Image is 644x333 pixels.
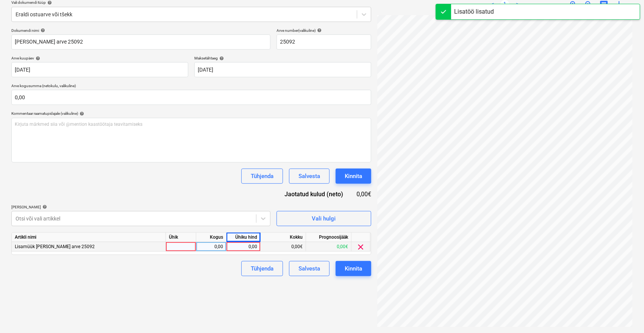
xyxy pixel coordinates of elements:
span: help [46,0,52,5]
button: Kinnita [336,261,371,276]
div: Dokumendi nimi [11,28,270,33]
span: help [34,56,40,61]
div: Kogus [196,233,227,242]
p: Arve kogusumma (netokulu, valikuline) [11,83,371,90]
div: [PERSON_NAME] [11,205,270,209]
button: Kinnita [336,169,371,184]
div: Kommentaar raamatupidajale (valikuline) [11,111,371,116]
div: Jaotatud kulud (neto) [273,190,355,199]
input: Arve kuupäeva pole määratud. [11,62,188,77]
div: 0,00€ [355,190,371,199]
div: Maksetähtaeg [194,56,371,61]
div: 0,00€ [261,242,306,252]
button: Salvesta [289,261,330,276]
span: help [39,28,45,33]
div: 0,00 [199,242,223,252]
div: Kinnita [345,171,362,181]
input: Arve number [277,34,371,50]
input: Dokumendi nimi [11,34,270,50]
input: Arve kogusumma (netokulu, valikuline) [11,90,371,105]
div: Prognoosijääk [306,233,352,242]
div: Ühik [166,233,196,242]
div: Lisatöö lisatud [454,7,494,16]
div: 0,00 [230,242,257,252]
div: Kinnita [345,264,362,274]
button: Tühjenda [241,261,283,276]
span: clear [356,242,366,252]
button: Tühjenda [241,169,283,184]
div: Kokku [261,233,306,242]
div: 0,00€ [306,242,352,252]
button: Vali hulgi [277,211,371,226]
span: help [218,56,224,61]
input: Tähtaega pole määratud [194,62,371,77]
div: Arve number (valikuline) [277,28,371,33]
div: Vali hulgi [312,214,336,224]
div: Tühjenda [251,264,274,274]
div: Arve kuupäev [11,56,188,61]
span: help [41,205,47,209]
div: Salvesta [299,171,320,181]
div: Salvesta [299,264,320,274]
span: help [316,28,322,33]
span: help [78,111,84,116]
span: Lisamüük Emileks arve 25092 [15,244,95,249]
button: Salvesta [289,169,330,184]
div: Ühiku hind [227,233,261,242]
div: Tühjenda [251,171,274,181]
div: Artikli nimi [12,233,166,242]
